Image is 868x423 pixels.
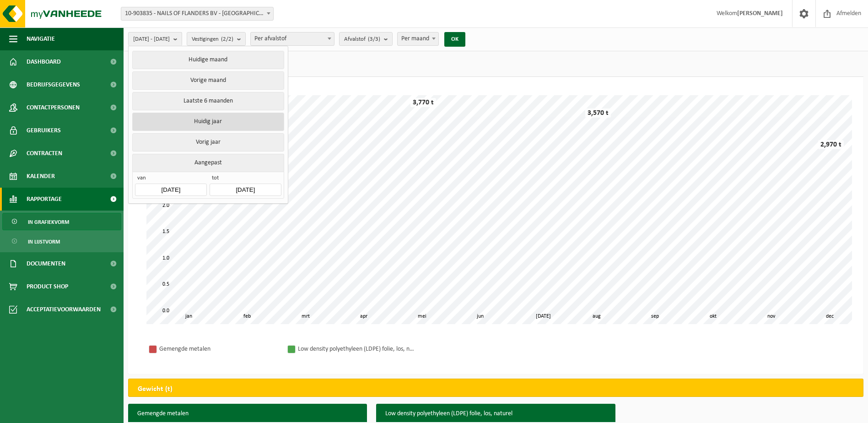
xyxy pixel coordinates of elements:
span: 10-903835 - NAILS OF FLANDERS BV - SNAASKERKE [121,7,273,20]
span: Per maand [397,32,439,46]
button: Laatste 6 maanden [132,92,284,110]
div: 2,970 t [818,140,844,149]
span: Dashboard [27,50,61,73]
span: Rapportage [27,188,62,211]
span: Contactpersonen [27,96,80,119]
div: 3,570 t [585,108,611,118]
span: 10-903835 - NAILS OF FLANDERS BV - SNAASKERKE [121,7,274,21]
span: Vestigingen [192,33,233,46]
button: OK [444,32,465,47]
button: Huidig jaar [132,113,284,131]
h2: Gewicht (t) [129,379,182,399]
div: Gemengde metalen [159,343,278,355]
a: In grafiekvorm [2,213,121,230]
span: van [135,174,206,184]
strong: [PERSON_NAME] [737,10,783,17]
span: Bedrijfsgegevens [27,73,80,96]
button: Aangepast [132,154,284,172]
button: Huidige maand [132,51,284,69]
span: Product Shop [27,275,68,298]
span: Acceptatievoorwaarden [27,298,101,321]
span: Per maand [398,33,438,45]
span: Afvalstof [344,33,380,46]
span: In lijstvorm [28,233,60,250]
span: Gebruikers [27,119,61,142]
div: 3,770 t [410,98,436,107]
button: Afvalstof(3/3) [339,32,393,46]
span: Per afvalstof [251,33,334,45]
span: Documenten [27,252,65,275]
div: Low density polyethyleen (LDPE) folie, los, naturel [298,343,417,355]
button: Vorige maand [132,71,284,90]
button: [DATE] - [DATE] [128,32,182,46]
span: Kalender [27,165,55,188]
span: Per afvalstof [250,32,334,46]
count: (3/3) [368,36,380,42]
span: In grafiekvorm [28,213,69,231]
span: Navigatie [27,27,55,50]
count: (2/2) [221,36,233,42]
span: tot [210,174,281,184]
button: Vorig jaar [132,133,284,152]
a: In lijstvorm [2,233,121,250]
button: Vestigingen(2/2) [187,32,246,46]
span: [DATE] - [DATE] [133,33,170,46]
span: Contracten [27,142,62,165]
